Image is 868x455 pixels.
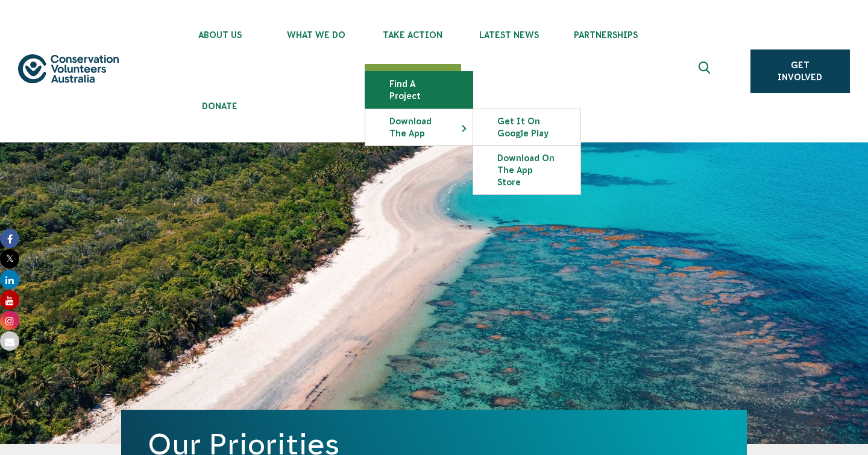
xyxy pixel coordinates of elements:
[473,109,580,145] a: Get it on Google Play
[268,30,365,40] span: What We Do
[18,54,119,84] img: logo.svg
[172,30,268,40] span: About Us
[698,62,713,81] span: Expand search box
[691,57,720,86] button: Expand search box Close search box
[365,109,473,146] li: Download the app
[473,146,580,194] a: Download on the App Store
[172,101,268,111] span: Donate
[365,109,473,145] a: Download the app
[365,72,473,108] a: Find a project
[365,30,461,40] span: Take Action
[558,30,654,40] span: Partnerships
[750,49,850,93] a: Get Involved
[461,30,558,40] span: Latest News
